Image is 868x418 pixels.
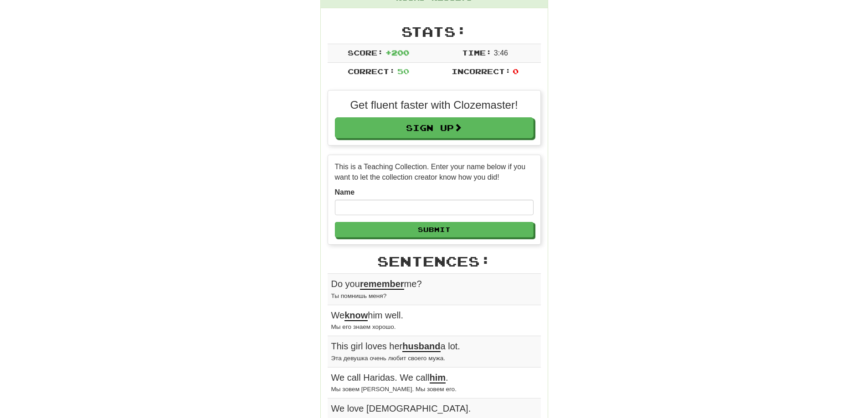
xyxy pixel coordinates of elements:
small: Эта девушка очень любит своего мужа. [331,355,446,362]
small: Мы его знаем хорошо. [331,323,396,330]
span: Correct: [348,67,395,76]
small: Мы зовем [PERSON_NAME]. Мы зовем его. [331,386,457,393]
small: Ты помнишь меня? [331,292,387,299]
p: This is a Teaching Collection. Enter your name below if you want to let the collection creator kn... [335,162,534,183]
u: know [344,310,368,321]
u: remember [360,279,404,290]
span: 3 : 46 [494,49,508,57]
a: Sign Up [335,117,534,138]
span: This girl loves her a lot. [331,341,460,352]
h2: Stats: [328,24,541,39]
u: him [430,373,446,383]
span: + 200 [385,48,409,57]
span: Time: [462,48,492,57]
span: 50 [397,67,409,76]
span: Score: [348,48,383,57]
button: Submit [335,222,534,237]
p: Get fluent faster with Clozemaster! [335,97,534,113]
span: Incorrect: [452,67,511,76]
h2: Sentences: [328,254,541,269]
u: husband [402,341,440,352]
span: We call Haridas. We call . [331,373,448,383]
span: We him well. [331,310,404,321]
span: 0 [513,67,519,76]
label: Name [335,187,355,198]
span: Do you me? [331,279,422,290]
